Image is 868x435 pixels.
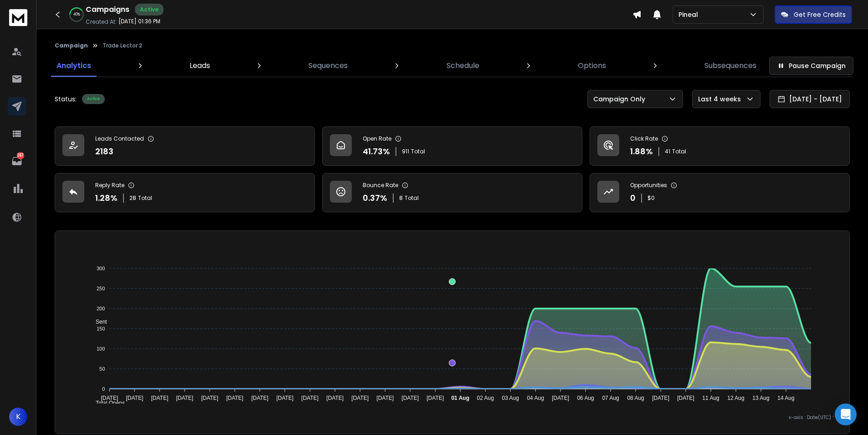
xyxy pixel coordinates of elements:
span: Total [138,194,152,202]
tspan: 50 [99,366,105,372]
p: Subsequences [704,60,756,71]
p: 2183 [95,145,113,158]
p: Open Rate [363,135,391,142]
p: 41.73 % [363,145,390,158]
tspan: 13 Aug [752,395,769,401]
p: Last 4 weeks [698,94,745,104]
p: [DATE] 01:36 PM [118,18,160,25]
p: Pineal [678,10,702,19]
p: Get Free Credits [794,10,846,19]
tspan: 07 Aug [602,395,619,401]
a: Sequences [303,55,353,77]
span: 28 [129,194,136,202]
tspan: 03 Aug [502,395,519,401]
tspan: 250 [97,286,105,291]
tspan: [DATE] [126,395,143,401]
span: Total Opens [89,400,125,406]
button: Get Free Credits [775,5,852,24]
p: 40 % [73,12,80,17]
tspan: [DATE] [176,395,193,401]
tspan: 01 Aug [451,395,469,401]
tspan: 04 Aug [527,395,544,401]
a: Opportunities0$0 [590,173,850,212]
p: 0 [630,192,636,204]
tspan: [DATE] [201,395,218,401]
span: Sent [89,319,107,325]
button: Campaign [55,42,88,49]
p: 0.37 % [363,192,387,204]
tspan: [DATE] [552,395,569,401]
a: 267 [8,152,26,170]
tspan: 11 Aug [702,395,719,401]
tspan: 06 Aug [577,395,594,401]
span: 41 [665,148,670,155]
button: K [9,408,27,426]
tspan: [DATE] [276,395,293,401]
span: Total [405,194,419,202]
h1: Campaigns [86,4,129,15]
tspan: [DATE] [101,395,118,401]
p: Leads Contacted [95,135,144,142]
p: Campaign Only [593,94,649,104]
a: Options [572,55,611,77]
div: Active [82,94,105,104]
p: 267 [17,152,24,159]
p: Created At: [86,18,117,26]
tspan: [DATE] [652,395,669,401]
p: 1.28 % [95,192,118,204]
p: Analytics [56,60,91,71]
p: x-axis : Date(UTC) [70,414,835,421]
a: Reply Rate1.28%28Total [55,173,315,212]
tspan: [DATE] [251,395,268,401]
tspan: 02 Aug [477,395,493,401]
tspan: [DATE] [351,395,369,401]
tspan: 200 [97,306,105,311]
tspan: [DATE] [376,395,394,401]
button: [DATE] - [DATE] [770,90,850,108]
p: Leads [190,60,210,71]
tspan: 08 Aug [627,395,644,401]
p: $ 0 [647,194,655,202]
p: Status: [55,94,77,104]
p: Trade Lector 2 [103,42,142,49]
a: Analytics [51,55,97,77]
tspan: [DATE] [677,395,694,401]
a: Leads [184,55,216,77]
span: 911 [402,148,409,155]
a: Schedule [441,55,485,77]
a: Leads Contacted2183 [55,126,315,166]
span: Total [411,148,425,155]
tspan: [DATE] [151,395,168,401]
p: Click Rate [630,135,658,142]
a: Bounce Rate0.37%8Total [322,173,582,212]
p: Opportunities [630,182,667,189]
tspan: [DATE] [426,395,444,401]
tspan: 150 [97,326,105,331]
tspan: [DATE] [226,395,243,401]
div: Active [135,4,164,16]
tspan: 14 Aug [777,395,794,401]
span: 8 [399,194,403,202]
p: Options [578,60,606,71]
tspan: [DATE] [401,395,419,401]
p: 1.88 % [630,145,653,158]
p: Bounce Rate [363,182,398,189]
a: Click Rate1.88%41Total [590,126,850,166]
tspan: 300 [97,266,105,271]
tspan: [DATE] [301,395,318,401]
p: Schedule [447,60,479,71]
span: Total [672,148,686,155]
a: Open Rate41.73%911Total [322,126,582,166]
div: Open Intercom Messenger [835,404,857,425]
tspan: 12 Aug [727,395,744,401]
img: logo [9,9,27,26]
button: Pause Campaign [769,57,853,75]
tspan: 100 [97,346,105,351]
a: Subsequences [699,55,762,77]
p: Sequences [308,60,348,71]
tspan: 0 [102,386,105,392]
p: Reply Rate [95,182,124,189]
tspan: [DATE] [326,395,344,401]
